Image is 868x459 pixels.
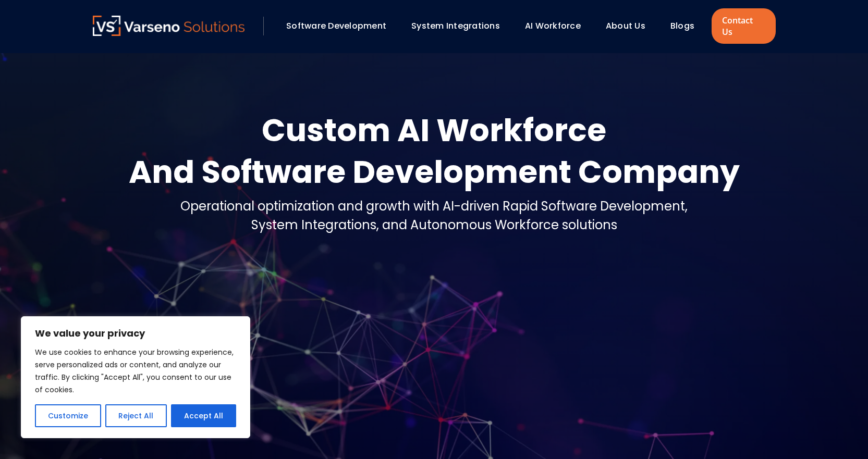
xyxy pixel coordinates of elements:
[406,17,515,35] div: System Integrations
[35,404,101,427] button: Customize
[93,16,245,36] a: Varseno Solutions – Product Engineering & IT Services
[525,20,581,32] a: AI Workforce
[606,20,645,32] a: About Us
[35,346,236,396] p: We use cookies to enhance your browsing experience, serve personalized ads or content, and analyz...
[129,109,740,151] div: Custom AI Workforce
[180,216,688,234] div: System Integrations, and Autonomous Workforce solutions
[665,17,709,35] div: Blogs
[129,151,740,193] div: And Software Development Company
[35,327,236,340] p: We value your privacy
[281,17,401,35] div: Software Development
[601,17,660,35] div: About Us
[286,20,386,32] a: Software Development
[180,197,688,216] div: Operational optimization and growth with AI-driven Rapid Software Development,
[520,17,595,35] div: AI Workforce
[93,16,245,36] img: Varseno Solutions – Product Engineering & IT Services
[712,8,775,44] a: Contact Us
[171,404,236,427] button: Accept All
[670,20,694,32] a: Blogs
[105,404,166,427] button: Reject All
[411,20,500,32] a: System Integrations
